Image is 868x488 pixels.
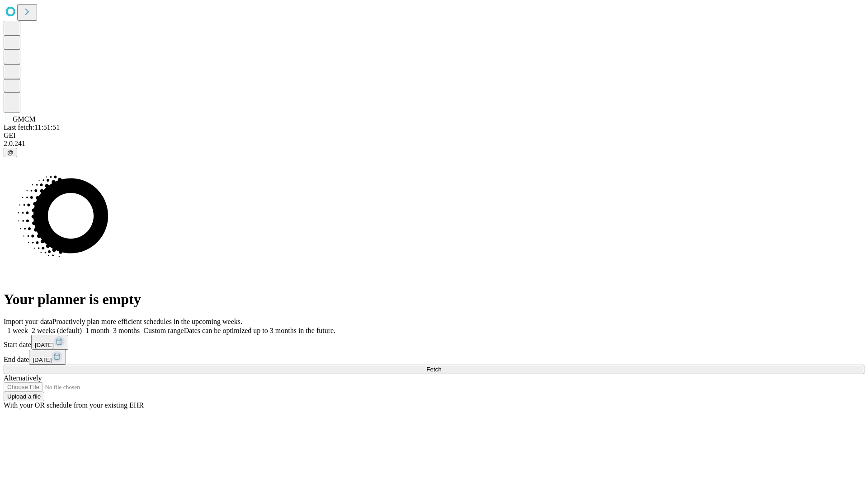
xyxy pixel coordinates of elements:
[13,115,36,123] span: GMCM
[113,327,140,334] span: 3 months
[31,335,68,350] button: [DATE]
[426,366,441,373] span: Fetch
[4,365,864,374] button: Fetch
[4,401,144,409] span: With your OR schedule from your existing EHR
[143,327,184,334] span: Custom range
[4,374,42,382] span: Alternatively
[4,392,44,401] button: Upload a file
[7,327,28,334] span: 1 week
[4,148,17,157] button: @
[52,318,242,325] span: Proactively plan more efficient schedules in the upcoming weeks.
[33,357,52,363] span: [DATE]
[4,350,864,365] div: End date
[29,350,66,365] button: [DATE]
[4,131,864,140] div: GEI
[35,342,54,348] span: [DATE]
[4,291,864,308] h1: Your planner is empty
[32,327,82,334] span: 2 weeks (default)
[7,149,14,156] span: @
[4,335,864,350] div: Start date
[4,123,60,131] span: Last fetch: 11:51:51
[4,140,864,148] div: 2.0.241
[184,327,335,334] span: Dates can be optimized up to 3 months in the future.
[4,318,52,325] span: Import your data
[85,327,109,334] span: 1 month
